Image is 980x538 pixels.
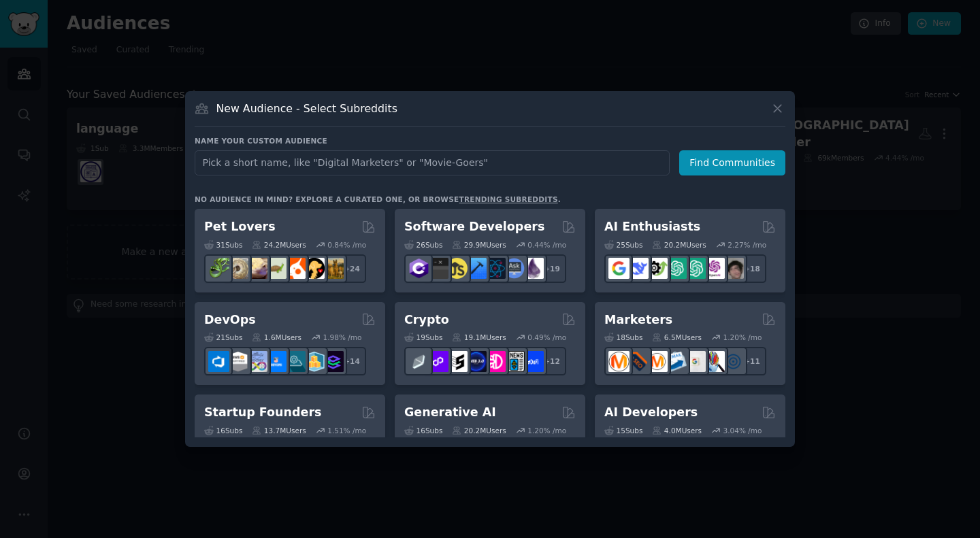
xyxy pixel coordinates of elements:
img: bigseo [627,351,649,372]
div: + 14 [338,347,366,375]
img: elixir [523,258,544,279]
button: Find Communities [679,150,785,175]
h2: Marketers [604,312,672,329]
img: iOSProgramming [465,258,487,279]
img: software [427,258,448,279]
img: AWS_Certified_Experts [227,351,248,372]
img: 0xPolygon [427,351,448,372]
img: Emailmarketing [666,351,687,372]
img: azuredevops [208,351,229,372]
div: 24.2M Users [252,240,306,250]
div: 18 Sub s [604,333,642,342]
div: 26 Sub s [404,240,442,250]
img: learnjavascript [446,258,468,279]
div: 20.2M Users [652,240,706,250]
div: 21 Sub s [204,333,242,342]
div: 1.98 % /mo [323,333,362,342]
div: 1.20 % /mo [723,333,762,342]
h2: Crypto [404,312,449,329]
div: 1.6M Users [252,333,301,342]
div: 19.1M Users [452,333,506,342]
a: trending subreddits [459,195,557,203]
img: cockatiel [284,258,306,279]
div: 19 Sub s [404,333,442,342]
div: 1.51 % /mo [327,426,366,435]
h3: Name your custom audience [195,136,785,146]
img: aws_cdk [304,351,325,372]
img: herpetology [208,258,229,279]
img: ethfinance [408,351,429,372]
img: dogbreed [323,258,344,279]
div: 15 Sub s [604,426,642,435]
div: 29.9M Users [452,240,506,250]
img: csharp [408,258,429,279]
div: 2.27 % /mo [728,240,766,250]
img: DevOpsLinks [265,351,287,372]
h2: Pet Lovers [204,218,276,235]
div: 16 Sub s [404,426,442,435]
div: 3.04 % /mo [723,426,762,435]
img: Docker_DevOps [246,351,267,372]
img: AskMarketing [647,351,668,372]
img: leopardgeckos [246,258,267,279]
img: web3 [465,351,487,372]
div: 31 Sub s [204,240,242,250]
h2: Software Developers [404,218,544,235]
div: 6.5M Users [652,333,702,342]
img: AItoolsCatalog [647,258,668,279]
div: 20.2M Users [452,426,506,435]
img: defiblockchain [485,351,506,372]
img: defi_ [523,351,544,372]
img: GoogleGeminiAI [608,258,630,279]
div: 0.84 % /mo [327,240,366,250]
img: AskComputerScience [504,258,525,279]
img: ballpython [227,258,248,279]
div: 16 Sub s [204,426,242,435]
div: + 18 [738,254,766,283]
div: 1.20 % /mo [527,426,566,435]
img: OnlineMarketing [723,351,744,372]
div: + 11 [738,347,766,375]
img: DeepSeek [627,258,649,279]
img: turtle [265,258,287,279]
h2: DevOps [204,312,256,329]
img: chatgpt_promptDesign [666,258,687,279]
img: googleads [685,351,706,372]
img: chatgpt_prompts_ [685,258,706,279]
img: content_marketing [608,351,630,372]
div: + 12 [538,347,566,375]
h2: AI Enthusiasts [604,218,700,235]
h2: Generative AI [404,404,496,421]
input: Pick a short name, like "Digital Marketers" or "Movie-Goers" [195,150,670,175]
div: 0.44 % /mo [527,240,566,250]
img: ArtificalIntelligence [723,258,744,279]
img: platformengineering [284,351,306,372]
img: MarketingResearch [704,351,725,372]
img: OpenAIDev [704,258,725,279]
img: CryptoNews [504,351,525,372]
div: 0.49 % /mo [527,333,566,342]
img: PlatformEngineers [323,351,344,372]
img: PetAdvice [304,258,325,279]
img: ethstaker [446,351,468,372]
div: 4.0M Users [652,426,702,435]
div: + 19 [538,254,566,283]
div: 13.7M Users [252,426,306,435]
div: + 24 [338,254,366,283]
div: 25 Sub s [604,240,642,250]
h2: Startup Founders [204,404,321,421]
img: reactnative [485,258,506,279]
h3: New Audience - Select Subreddits [216,101,397,116]
div: No audience in mind? Explore a curated one, or browse . [195,195,561,204]
h2: AI Developers [604,404,698,421]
